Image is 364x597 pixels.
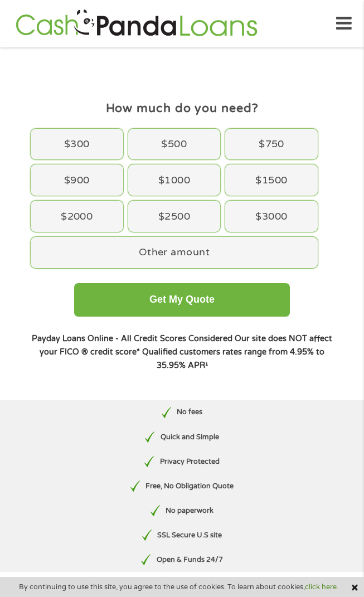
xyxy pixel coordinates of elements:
[225,201,318,232] div: $3000
[19,583,338,591] span: By continuing to use this site, you agree to the use of cookies. To learn about cookies,
[161,432,219,443] p: Quick and Simple
[166,506,213,516] p: No paperwork
[31,237,318,268] div: Other amount
[157,555,223,565] p: Open & Funds 24/7
[157,530,222,541] p: SSL Secure U.S site
[225,129,318,160] div: $750
[74,283,290,317] button: Get My Quote
[32,334,232,343] strong: Payday Loans Online - All Credit Scores Considered
[160,457,220,467] p: Privacy Protected
[128,201,221,232] div: $2500
[305,583,338,591] a: click here.
[128,129,221,160] div: $500
[28,100,336,116] h4: How much do you need?
[142,347,324,370] strong: Qualified customers rates range from 4.95% to 35.95% APR¹
[31,164,123,196] div: $900
[177,407,202,418] p: No fees
[145,481,234,492] p: Free, No Obligation Quote
[31,129,123,160] div: $300
[12,8,261,40] img: GetLoanNow Logo
[225,164,318,196] div: $1500
[31,201,123,232] div: $2000
[128,164,221,196] div: $1000
[40,334,332,357] strong: Our site does NOT affect your FICO ® credit score*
